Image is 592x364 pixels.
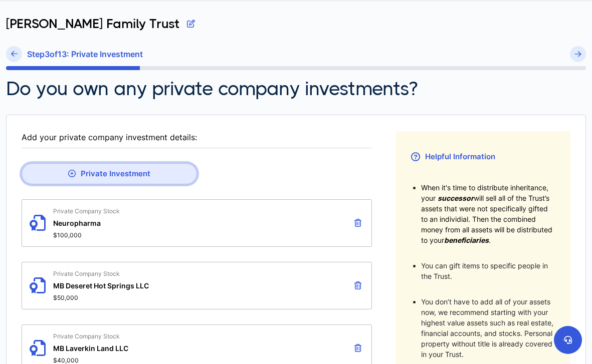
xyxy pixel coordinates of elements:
li: You can gift items to specific people in the Trust. [421,260,555,281]
span: beneficiaries [444,236,489,244]
h2: Do you own any private company investments? [6,78,418,100]
span: successor [438,194,474,202]
span: MB Laverkin Land LLC [53,344,128,352]
span: $50,000 [53,294,149,301]
button: Private Investment [22,163,197,184]
span: $100,000 [53,231,120,239]
span: When it's time to distribute inheritance, your will sell all of the Trust’s assets that were not ... [421,183,552,244]
h3: Helpful Information [411,146,555,167]
div: [PERSON_NAME] Family Trust [6,16,586,46]
span: Private Company Stock [53,332,128,340]
li: You don’t have to add all of your assets now, we recommend starting with your highest value asset... [421,296,555,359]
div: Add your private company investment details: [22,131,372,144]
span: Private Company Stock [53,207,120,215]
span: MB Deseret Hot Springs LLC [53,281,149,290]
span: Private Company Stock [53,270,149,277]
span: $40,000 [53,356,128,364]
span: Neuropharma [53,219,120,227]
h6: Step 3 of 13 : Private Investment [27,50,143,59]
